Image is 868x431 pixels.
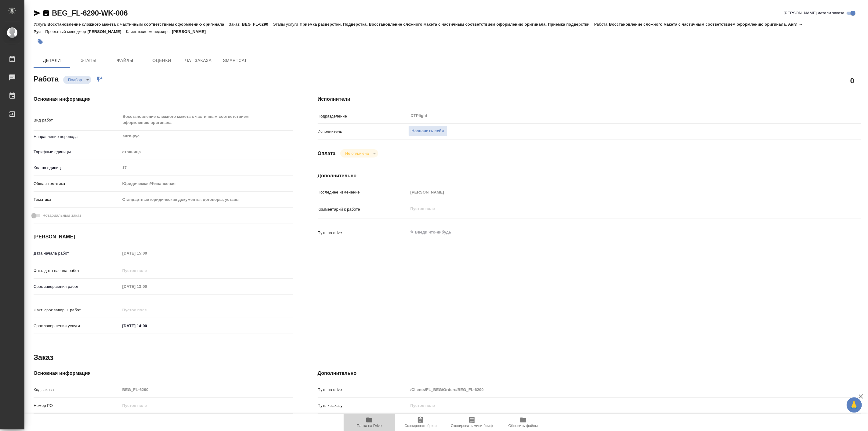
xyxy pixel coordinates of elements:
p: Комментарий к работе [318,206,408,212]
p: [PERSON_NAME] [172,29,210,34]
p: Срок завершения услуги [34,323,120,329]
button: Назначить себя [408,126,447,136]
button: Скопировать ссылку [42,9,50,17]
span: 🙏 [849,399,859,411]
span: [PERSON_NAME] детали заказа [784,10,844,16]
p: Клиентские менеджеры [126,29,172,34]
div: Подбор [63,76,91,84]
h4: Исполнители [318,96,861,103]
h4: Оплата [318,150,336,157]
input: Пустое поле [408,401,816,410]
p: Тарифные единицы [34,149,120,155]
p: Восстановление сложного макета с частичным соответствием оформлению оригинала [47,22,229,27]
p: Тематика [34,197,120,203]
p: Приемка разверстки, Подверстка, Восстановление сложного макета с частичным соответствием оформлен... [300,22,594,27]
button: Не оплачена [343,151,371,156]
span: Скопировать бриф [404,424,436,428]
button: Добавить тэг [34,35,47,49]
h4: Основная информация [34,96,293,103]
input: ✎ Введи что-нибудь [120,321,174,330]
input: Пустое поле [120,249,174,258]
span: SmartCat [220,57,250,64]
h2: Работа [34,73,59,84]
p: Путь на drive [318,230,408,236]
input: Пустое поле [120,266,174,275]
input: Пустое поле [120,163,293,172]
button: Скопировать ссылку для ЯМессенджера [34,9,41,17]
p: Последнее изменение [318,189,408,195]
p: Вид работ [34,117,120,123]
p: Путь к заказу [318,403,408,409]
h4: [PERSON_NAME] [34,233,293,241]
span: Файлы [110,57,140,64]
p: Этапы услуги [273,22,300,27]
input: Пустое поле [408,188,816,197]
h2: 0 [850,75,854,86]
button: Скопировать мини-бриф [446,414,497,431]
input: Пустое поле [408,385,816,394]
p: Проектный менеджер [45,29,87,34]
h4: Дополнительно [318,370,861,377]
span: Нотариальный заказ [42,212,81,219]
p: Общая тематика [34,181,120,187]
input: Пустое поле [120,401,293,410]
p: Дата начала работ [34,250,120,256]
p: Кол-во единиц [34,165,120,171]
p: Работа [594,22,609,27]
p: Направление перевода [34,134,120,140]
h2: Заказ [34,353,53,362]
div: страница [120,147,293,157]
span: Оценки [147,57,176,64]
p: [PERSON_NAME] [88,29,126,34]
button: Подбор [66,77,84,82]
button: Обновить файлы [497,414,549,431]
button: Скопировать бриф [395,414,446,431]
h4: Дополнительно [318,172,861,179]
p: Срок завершения работ [34,284,120,290]
input: Пустое поле [120,306,174,314]
p: Заказ: [229,22,242,27]
p: Путь на drive [318,387,408,393]
span: Этапы [74,57,103,64]
p: Факт. дата начала работ [34,268,120,274]
h4: Основная информация [34,370,293,377]
span: Назначить себя [412,128,444,135]
p: Факт. срок заверш. работ [34,307,120,313]
div: Юридическая/Финансовая [120,179,293,189]
p: Услуга [34,22,47,27]
p: Подразделение [318,113,408,119]
div: Стандартные юридические документы, договоры, уставы [120,194,293,205]
span: Папка на Drive [357,424,382,428]
span: Обновить файлы [508,424,538,428]
span: Детали [37,57,67,64]
a: BEG_FL-6290-WK-006 [52,9,128,17]
input: Пустое поле [120,282,174,291]
span: Скопировать мини-бриф [451,424,493,428]
button: 🙏 [847,397,862,413]
p: Номер РО [34,403,120,409]
input: Пустое поле [120,385,293,394]
span: Чат заказа [184,57,213,64]
button: Папка на Drive [344,414,395,431]
p: Код заказа [34,387,120,393]
div: Подбор [340,149,378,158]
p: BEG_FL-6290 [242,22,273,27]
p: Исполнитель [318,129,408,135]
